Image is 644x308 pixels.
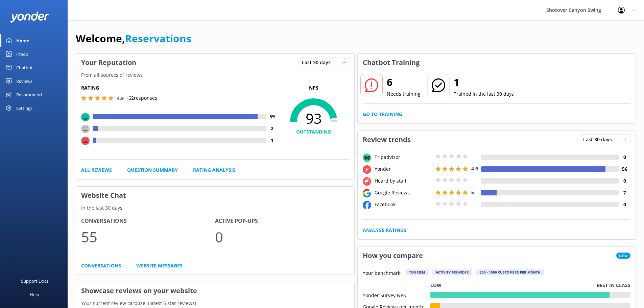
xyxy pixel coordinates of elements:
[266,137,278,144] h4: 1
[16,101,32,115] div: Settings
[476,269,544,275] div: 250 - 1000 customers per month
[619,165,630,173] h4: 56
[583,136,616,143] span: Last 30 days
[373,201,434,208] div: Facebook
[430,282,442,289] p: Low
[76,187,354,204] h3: Website Chat
[387,90,421,98] p: Needs training
[266,125,278,132] h4: 2
[16,61,33,74] div: Chatbot
[373,177,434,185] div: Heard by staff
[125,31,191,45] a: Reservations
[10,11,49,23] img: yonder-white-logo.png
[117,95,124,101] span: 4.9
[76,300,354,307] p: Your current review carousel (latest 5 star reviews)
[373,153,434,161] div: Tripadvisor
[81,166,112,174] a: All Reviews
[21,274,48,288] div: Support Docs
[363,227,406,234] a: Analyse Ratings
[278,84,349,92] p: NPS
[406,269,428,275] div: Tourism
[81,217,215,226] h4: Conversations
[616,253,630,259] span: New
[215,217,349,226] h4: Active Pop-ups
[215,226,349,248] p: 0
[619,189,630,196] h4: 7
[363,111,402,118] a: Go to Training
[193,166,236,174] a: Rating Analysis
[76,204,354,212] p: In the last 30 days
[619,177,630,185] h4: 0
[16,74,32,88] div: Reviews
[471,189,474,195] span: 5
[373,165,434,173] div: Yonder
[266,113,278,120] h4: 59
[363,292,430,298] div: Yonder Survey NPS
[358,131,416,148] h3: Review trends
[16,47,28,61] div: Inbox
[76,54,141,71] h3: Your Reputation
[278,110,349,127] span: 93
[30,288,39,301] div: Help
[76,71,354,79] p: From all sources of reviews
[387,74,421,90] h2: 6
[16,34,29,47] div: Home
[373,189,434,196] div: Google Reviews
[471,165,478,172] span: 4.9
[619,153,630,161] h4: 0
[278,128,349,136] h4: OUTSTANDING
[81,226,215,248] p: 55
[81,84,278,92] h5: Rating
[597,282,630,289] p: Best in class
[127,166,178,174] a: Question Summary
[126,94,157,102] p: | 62 responses
[302,59,335,66] span: Last 30 days
[16,88,42,101] div: Recommend
[363,269,402,278] p: Your benchmark:
[619,201,630,208] h4: 0
[454,74,514,90] h2: 1
[136,262,183,269] a: Website Messages
[76,282,354,300] h3: Showcase reviews on your website
[358,54,425,71] h3: Chatbot Training
[81,262,121,269] a: Conversations
[358,247,428,264] h3: How you compare
[432,269,472,275] div: Activity Provider
[454,90,514,98] p: Trained in the last 30 days
[76,30,191,47] h1: Welcome,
